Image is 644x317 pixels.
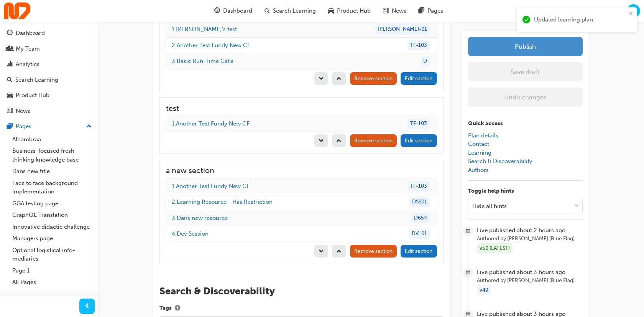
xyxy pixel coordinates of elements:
div: [PERSON_NAME]-01 [375,24,430,35]
button: Save draft [468,62,583,81]
div: Hide all hints [472,201,507,210]
a: My Team [3,42,95,56]
div: My Team [16,45,40,53]
span: Authored by [PERSON_NAME] (Blue Flag) [477,276,582,285]
a: 3.Basic Run-Time Calls [172,58,233,64]
a: search-iconSearch Learning [258,3,322,19]
a: guage-iconDashboard [208,3,258,19]
img: Trak [4,2,31,20]
a: news-iconNews [377,3,412,19]
a: Business-focused fresh-thinking knowledge base [9,145,95,165]
button: pencil-iconEdit section [401,72,437,85]
button: YY [627,4,640,18]
div: D654 [411,213,430,223]
p: Toggle help hints [468,187,583,196]
span: pages-icon [419,6,424,16]
span: car-icon [7,92,13,99]
span: news-icon [383,6,389,16]
h3: test [166,104,437,113]
span: up-icon [336,249,342,255]
a: Optional logistical info-mediaries [9,244,95,265]
button: trash-iconRemove section [350,245,397,258]
div: TF-103 [407,119,430,129]
a: 2.Learning Resource - Has Restriction [172,198,273,205]
span: guage-icon [7,30,13,37]
a: All Pages [9,276,95,288]
button: Pages [3,119,95,134]
div: DSS01 [409,197,430,207]
a: 3.Dans new resource [172,215,228,221]
button: Undo changes [468,88,583,107]
h2: Search & Discoverability [159,285,444,297]
button: up-icon [332,245,346,258]
button: Publish [468,37,583,56]
p: Quick access [468,119,583,128]
div: DV-01 [409,229,430,239]
a: Managers page [9,233,95,244]
span: calendar-icon [466,268,470,278]
span: pages-icon [7,123,13,130]
span: News [392,7,406,15]
a: GraphQL Translation [9,209,95,221]
div: TF-103 [407,40,430,51]
div: TF-103 [407,181,430,192]
a: car-iconProduct Hub [322,3,377,19]
span: news-icon [7,108,13,115]
span: car-icon [328,6,334,16]
div: Analytics [16,60,39,69]
span: Live published about 2 hours ago [477,226,582,235]
a: GGA testing page [9,198,95,210]
div: Search Learning [15,76,58,84]
span: down-icon [319,138,324,145]
a: Innovative didactic challenge [9,221,95,233]
a: 2.Another Test Fundy New CF [172,42,250,49]
a: Dans new title [9,165,95,177]
span: Pages [427,7,443,15]
div: D [421,56,430,66]
span: info-icon [175,305,180,312]
span: up-icon [86,122,92,132]
span: search-icon [7,77,12,84]
a: Face to face background implementation [9,177,95,198]
div: News [16,107,30,116]
span: up-icon [336,138,342,145]
a: 4.Dev Session [172,230,209,237]
div: v49 [477,285,491,296]
button: trash-iconRemove section [350,72,397,85]
a: 1.Another Test Fundy New CF [172,183,250,190]
button: trash-iconRemove section [350,134,397,147]
a: Search & Discoverability [468,158,532,165]
label: Tags [159,304,444,314]
span: search-icon [264,6,270,16]
span: Search Learning [273,7,316,15]
div: Pages [16,122,31,131]
span: Dashboard [223,7,252,15]
a: 1.[PERSON_NAME]'s test [172,26,237,33]
span: down-icon [319,249,324,255]
button: up-icon [332,72,346,85]
div: Dashboard [16,29,45,38]
button: pencil-iconEdit section [401,134,437,147]
span: people-icon [7,46,13,53]
div: v50 (LATEST) [477,243,513,254]
button: close [628,10,634,19]
span: calendar-icon [466,226,470,236]
span: Remove section [354,75,393,82]
a: Plan details [468,132,498,139]
a: Authors [468,167,489,173]
span: Live published about 3 hours ago [477,268,582,277]
div: Product Hub [16,91,49,100]
span: prev-icon [84,302,90,311]
a: 1.Another Test Fundy New CF [172,120,250,127]
button: down-icon [314,72,329,85]
span: Authored by [PERSON_NAME] (Blue Flag) [477,234,582,243]
span: Remove section [354,137,393,144]
a: Alhambraa [9,134,95,145]
div: Updated learning plan [534,15,626,24]
span: chart-icon [7,61,13,68]
a: Contact [468,140,489,147]
button: down-icon [314,245,329,258]
span: Edit section [405,248,432,254]
button: down-icon [314,134,329,147]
